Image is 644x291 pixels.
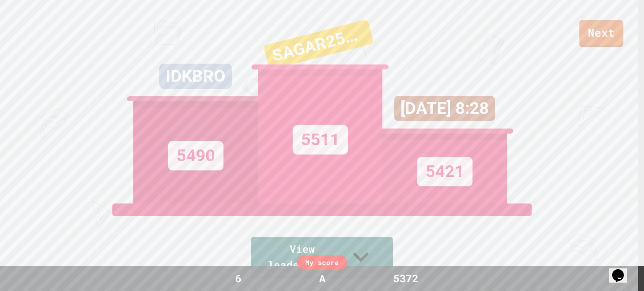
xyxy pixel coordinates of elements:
[579,20,623,47] a: Next
[251,237,393,278] a: View leaderboard
[168,141,223,170] div: 5490
[417,157,473,186] div: 5421
[297,255,347,270] div: My score
[293,125,348,155] div: 5511
[159,64,232,89] div: IDKBRO
[394,96,495,121] div: [DATE] 8:28
[311,270,334,286] div: A
[609,258,636,283] iframe: chat widget
[207,270,270,286] div: 6
[263,19,374,70] div: SAGAR2567890-
[374,270,437,286] div: 5372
